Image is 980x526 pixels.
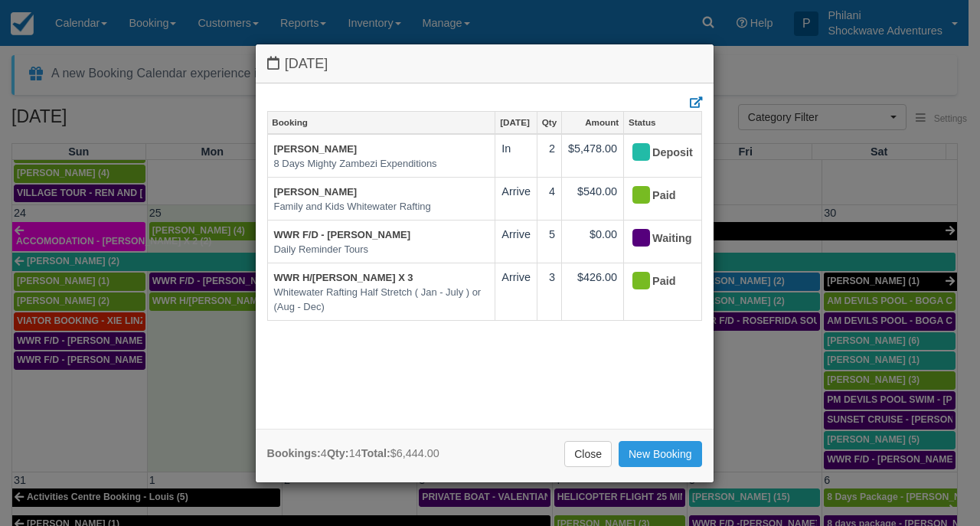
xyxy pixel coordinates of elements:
em: Family and Kids Whitewater Rafting [274,200,489,214]
em: Whitewater Rafting Half Stretch ( Jan - July ) or (Aug - Dec) [274,286,489,314]
td: In [495,134,537,178]
td: 3 [537,263,561,321]
a: WWR F/D - [PERSON_NAME] [274,229,410,240]
strong: Total: [361,447,390,459]
a: New Booking [619,441,702,467]
td: 4 [537,178,561,221]
td: $540.00 [562,178,624,221]
h4: [DATE] [267,56,702,72]
div: Deposit [630,141,681,165]
em: Daily Reminder Tours [274,243,489,257]
td: Arrive [495,178,537,221]
td: $0.00 [562,221,624,263]
a: Status [624,112,701,133]
a: Qty [537,112,561,133]
a: [DATE] [495,112,537,133]
a: WWR H/[PERSON_NAME] X 3 [274,272,413,283]
div: Waiting [630,227,681,251]
td: 2 [537,134,561,178]
td: $426.00 [562,263,624,321]
a: Amount [562,112,623,133]
div: 4 14 $6,444.00 [267,446,439,462]
a: [PERSON_NAME] [274,186,358,198]
a: Close [564,441,612,467]
div: Paid [630,184,681,208]
em: 8 Days Mighty Zambezi Expenditions [274,157,489,172]
td: Arrive [495,221,537,263]
a: Booking [268,112,495,133]
strong: Qty: [327,447,349,459]
td: $5,478.00 [562,134,624,178]
strong: Bookings: [267,447,321,459]
a: [PERSON_NAME] [274,143,358,155]
td: Arrive [495,263,537,321]
td: 5 [537,221,561,263]
div: Paid [630,270,681,294]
